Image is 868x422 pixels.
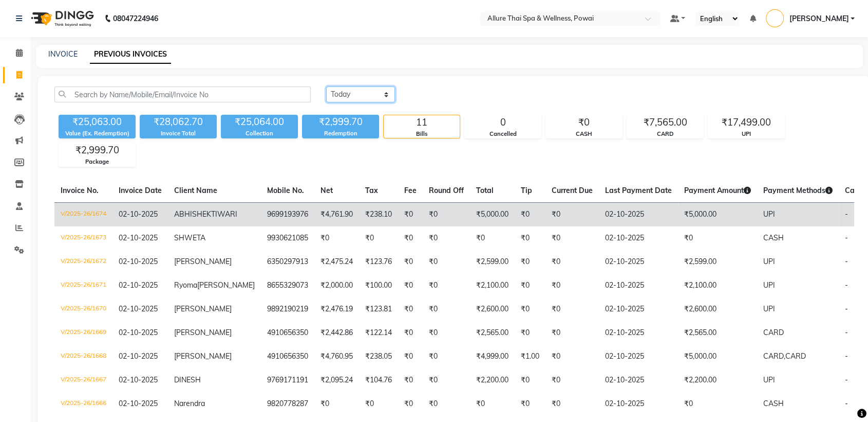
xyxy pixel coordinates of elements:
[54,202,112,226] td: V/2025-26/1674
[470,226,515,250] td: ₹0
[365,186,378,195] span: Tax
[359,321,398,345] td: ₹122.14
[763,375,775,384] span: UPI
[398,345,423,368] td: ₹0
[261,297,314,321] td: 9892190219
[119,257,158,266] span: 02-10-2025
[398,274,423,297] td: ₹0
[59,115,136,129] div: ₹25,063.00
[54,321,112,345] td: V/2025-26/1669
[119,328,158,337] span: 02-10-2025
[119,304,158,313] span: 02-10-2025
[302,129,379,138] div: Redemption
[545,297,599,321] td: ₹0
[48,49,78,59] a: INVOICE
[119,186,162,195] span: Invoice Date
[678,250,757,274] td: ₹2,599.00
[197,280,255,290] span: [PERSON_NAME]
[678,345,757,368] td: ₹5,000.00
[766,9,784,27] img: Prashant Mistry
[763,186,833,195] span: Payment Methods
[119,280,158,290] span: 02-10-2025
[545,392,599,416] td: ₹0
[599,321,678,345] td: 02-10-2025
[359,297,398,321] td: ₹123.81
[678,202,757,226] td: ₹5,000.00
[470,321,515,345] td: ₹2,565.00
[359,368,398,392] td: ₹104.76
[59,129,136,138] div: Value (Ex. Redemption)
[398,392,423,416] td: ₹0
[320,186,333,195] span: Net
[845,257,848,266] span: -
[423,274,470,297] td: ₹0
[59,143,135,157] div: ₹2,999.70
[423,202,470,226] td: ₹0
[90,45,171,64] a: PREVIOUS INVOICES
[599,250,678,274] td: 02-10-2025
[119,209,158,219] span: 02-10-2025
[763,257,775,266] span: UPI
[465,115,541,130] div: 0
[174,186,217,195] span: Client Name
[470,368,515,392] td: ₹2,200.00
[59,157,135,166] div: Package
[54,392,112,416] td: V/2025-26/1666
[515,202,545,226] td: ₹0
[267,186,304,195] span: Mobile No.
[398,368,423,392] td: ₹0
[470,345,515,368] td: ₹4,999.00
[845,399,848,408] span: -
[174,233,205,242] span: SHWETA
[119,375,158,384] span: 02-10-2025
[261,321,314,345] td: 4910656350
[515,345,545,368] td: ₹1.00
[423,392,470,416] td: ₹0
[845,233,848,242] span: -
[678,368,757,392] td: ₹2,200.00
[423,297,470,321] td: ₹0
[398,226,423,250] td: ₹0
[261,202,314,226] td: 9699193976
[684,186,751,195] span: Payment Amount
[174,375,201,384] span: DINESH
[545,345,599,368] td: ₹0
[359,274,398,297] td: ₹100.00
[261,345,314,368] td: 4910656350
[605,186,672,195] span: Last Payment Date
[261,226,314,250] td: 9930621085
[423,368,470,392] td: ₹0
[314,226,359,250] td: ₹0
[261,250,314,274] td: 6350297913
[546,115,622,130] div: ₹0
[845,280,848,290] span: -
[54,250,112,274] td: V/2025-26/1672
[599,202,678,226] td: 02-10-2025
[515,250,545,274] td: ₹0
[785,351,806,361] span: CARD
[465,130,541,138] div: Cancelled
[174,351,232,361] span: [PERSON_NAME]
[398,321,423,345] td: ₹0
[470,392,515,416] td: ₹0
[423,345,470,368] td: ₹0
[261,368,314,392] td: 9769171191
[627,115,703,130] div: ₹7,565.00
[546,130,622,138] div: CASH
[54,368,112,392] td: V/2025-26/1667
[314,202,359,226] td: ₹4,761.90
[314,297,359,321] td: ₹2,476.19
[545,321,599,345] td: ₹0
[599,392,678,416] td: 02-10-2025
[763,280,775,290] span: UPI
[54,86,311,102] input: Search by Name/Mobile/Email/Invoice No
[545,250,599,274] td: ₹0
[174,304,232,313] span: [PERSON_NAME]
[552,186,593,195] span: Current Due
[678,226,757,250] td: ₹0
[627,130,703,138] div: CARD
[119,351,158,361] span: 02-10-2025
[314,321,359,345] td: ₹2,442.86
[359,226,398,250] td: ₹0
[470,297,515,321] td: ₹2,600.00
